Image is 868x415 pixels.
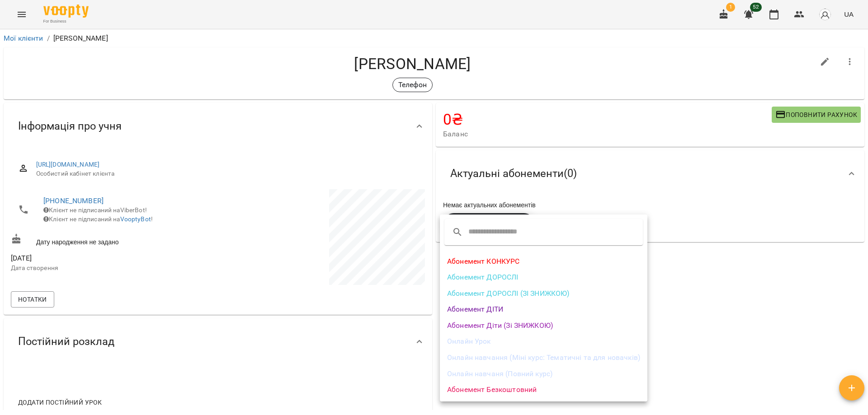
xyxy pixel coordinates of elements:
li: Онлайн навчаня (Повний курс) [440,366,647,382]
li: Абонемент ДОРОСЛІ (ЗІ ЗНИЖКОЮ) [440,285,647,302]
li: Онлайн Урок [440,333,647,350]
li: Абонемент Діти (Зі ЗНИЖКОЮ) [440,317,647,334]
li: Абонемент ДОРОСЛІ [440,269,647,285]
li: Абонемент Безкоштовний [440,382,647,398]
li: Абонемент ДІТИ [440,301,647,317]
li: Онлайн навчання (Міні курс: Тематичні та для новачків) [440,350,647,366]
li: Абонемент КОНКУРС [440,253,647,270]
